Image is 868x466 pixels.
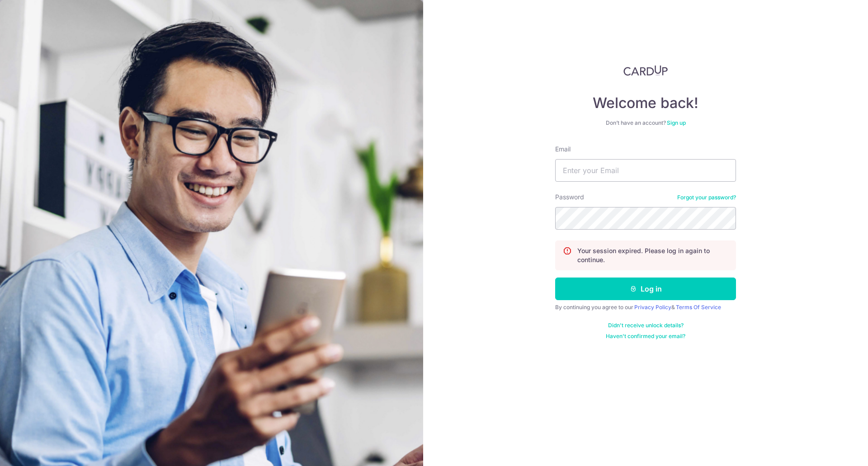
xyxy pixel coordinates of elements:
[623,65,668,76] img: CardUp Logo
[555,94,736,112] h4: Welcome back!
[555,304,736,311] div: By continuing you agree to our &
[555,193,584,202] label: Password
[677,194,736,201] a: Forgot your password?
[555,145,571,154] label: Email
[634,304,671,311] a: Privacy Policy
[555,159,736,182] input: Enter your Email
[606,333,685,340] a: Haven't confirmed your email?
[676,304,721,311] a: Terms Of Service
[555,278,736,300] button: Log in
[667,119,686,126] a: Sign up
[577,246,728,264] p: Your session expired. Please log in again to continue.
[608,322,684,329] a: Didn't receive unlock details?
[555,119,736,127] div: Don’t have an account?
